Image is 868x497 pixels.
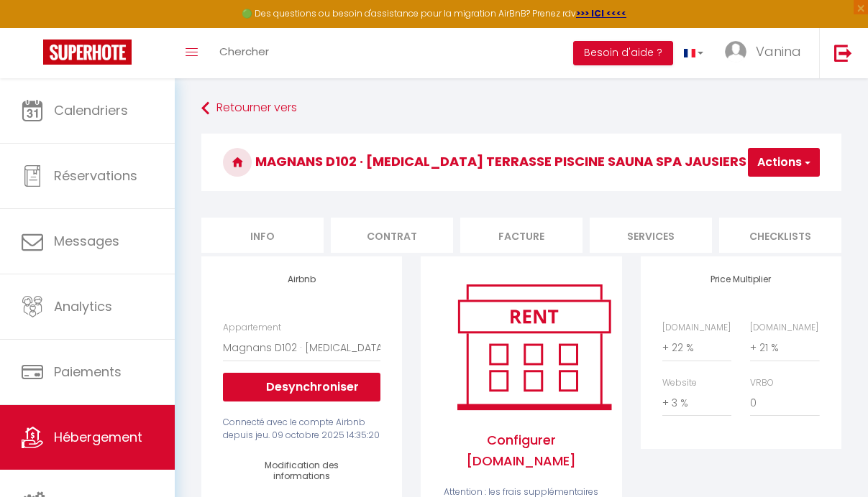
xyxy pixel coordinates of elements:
label: [DOMAIN_NAME] [662,321,731,335]
label: Website [662,376,697,390]
h3: Magnans D102 · [MEDICAL_DATA] Terrasse Piscine Sauna Spa Jausiers Magnans [201,134,841,191]
span: Vanina [756,42,801,60]
button: Besoin d'aide ? [573,41,673,65]
span: Analytics [54,297,112,315]
a: Chercher [209,28,280,78]
button: Actions [748,148,820,177]
li: Info [201,218,324,253]
a: Retourner vers [201,96,841,121]
li: Services [590,218,712,253]
span: Hébergement [54,428,142,446]
li: Checklists [719,218,841,253]
div: Connecté avec le compte Airbnb depuis jeu. 09 octobre 2025 14:35:20 [223,416,380,443]
span: Configurer [DOMAIN_NAME] [442,416,600,486]
span: Réservations [54,167,137,185]
h4: Price Multiplier [662,274,820,284]
span: Calendriers [54,101,128,119]
img: ... [725,41,746,62]
li: Facture [460,218,583,253]
span: Messages [54,232,119,250]
span: Chercher [219,44,269,59]
button: Desynchroniser [223,373,380,401]
li: Contrat [331,218,453,253]
img: logout [834,44,852,62]
h4: Airbnb [223,274,380,284]
label: Appartement [223,321,281,335]
span: Paiements [54,363,122,381]
img: Super Booking [43,40,132,65]
a: >>> ICI <<<< [576,7,626,19]
a: ... Vanina [714,28,819,78]
label: VRBO [750,376,774,390]
label: [DOMAIN_NAME] [750,321,818,335]
img: rent.png [442,278,626,416]
h4: Modification des informations [245,460,359,481]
